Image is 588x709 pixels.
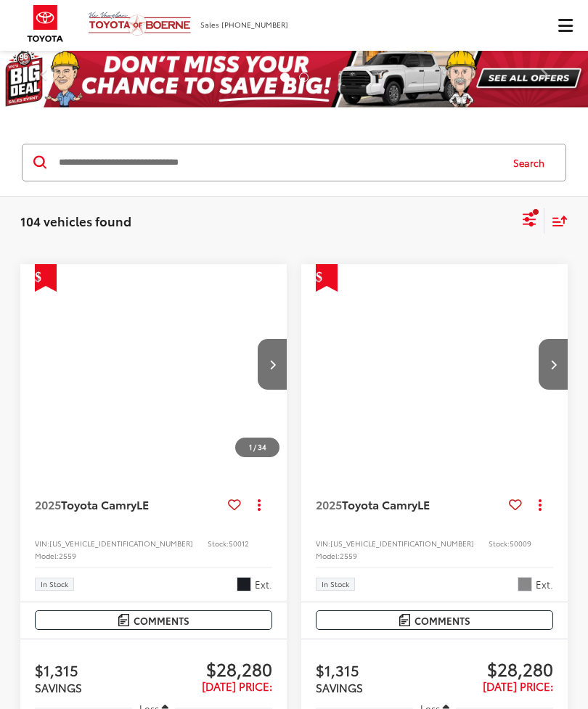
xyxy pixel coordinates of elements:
span: Ext. [536,578,553,591]
span: $28,280 [435,657,553,679]
span: LE [136,496,149,512]
span: 50009 [510,538,531,549]
span: $1,315 [316,659,434,681]
span: 1 [249,441,252,452]
span: / [252,442,258,452]
span: 2559 [59,550,76,561]
span: $28,280 [154,657,272,679]
span: Toyota Camry [61,496,136,512]
button: Actions [528,492,553,517]
span: Comments [415,614,470,628]
button: Next image [258,339,287,390]
span: Toyota Camry [342,496,417,512]
span: In Stock [322,581,349,588]
span: 2025 [316,496,342,512]
button: Comments [35,610,272,630]
span: Stock: [208,538,229,549]
span: VIN: [35,538,49,549]
span: 2025 [35,496,61,512]
span: [DATE] Price: [483,678,553,694]
span: Model: [35,550,59,561]
span: Celestial Silver Metallic [518,577,532,591]
span: LE [417,496,430,512]
button: Search [499,144,565,181]
img: Vic Vaughan Toyota of Boerne [88,11,192,36]
span: 104 vehicles found [20,212,131,229]
span: Get Price Drop Alert [316,264,338,292]
a: 2025Toyota CamryLE [35,496,222,512]
span: Get Price Drop Alert [35,264,57,292]
img: Comments [399,614,411,626]
span: Sales [200,19,219,30]
span: [PHONE_NUMBER] [221,19,288,30]
span: VIN: [316,538,330,549]
a: 2025Toyota CamryLE [316,496,503,512]
span: [DATE] Price: [202,678,272,694]
span: [US_VEHICLE_IDENTIFICATION_NUMBER] [330,538,474,549]
span: Midnight Black Metallic [237,577,251,591]
span: dropdown dots [539,499,542,510]
button: Select sort value [544,208,568,234]
span: Model: [316,550,340,561]
span: dropdown dots [258,499,261,510]
span: SAVINGS [35,679,82,695]
span: SAVINGS [316,679,363,695]
button: Select filters [520,207,539,236]
button: Actions [247,492,272,517]
span: 2559 [340,550,357,561]
span: 50012 [229,538,249,549]
img: Comments [118,614,130,626]
input: Search by Make, Model, or Keyword [57,145,499,180]
button: Next image [539,339,568,390]
span: [US_VEHICLE_IDENTIFICATION_NUMBER] [49,538,193,549]
span: Stock: [489,538,510,549]
span: Ext. [255,578,272,591]
span: 34 [258,441,266,452]
button: Comments [316,610,553,630]
span: Comments [134,614,189,628]
span: $1,315 [35,659,153,681]
span: In Stock [41,581,68,588]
